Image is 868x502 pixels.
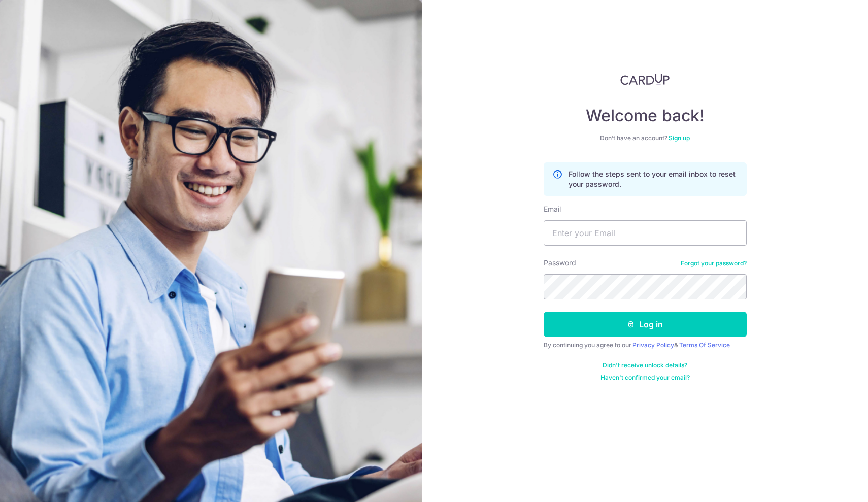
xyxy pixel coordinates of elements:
[620,73,670,85] img: CardUp Logo
[544,220,747,246] input: Enter your Email
[632,341,674,349] a: Privacy Policy
[669,134,690,142] a: Sign up
[544,106,747,126] h4: Welcome back!
[600,374,690,382] a: Haven't confirmed your email?
[544,312,747,337] button: Log in
[679,341,730,349] a: Terms Of Service
[544,258,576,268] label: Password
[603,361,687,370] a: Didn't receive unlock details?
[681,259,747,267] a: Forgot your password?
[544,134,747,142] div: Don’t have an account?
[544,204,561,214] label: Email
[569,169,738,189] p: Follow the steps sent to your email inbox to reset your password.
[544,341,747,349] div: By continuing you agree to our &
